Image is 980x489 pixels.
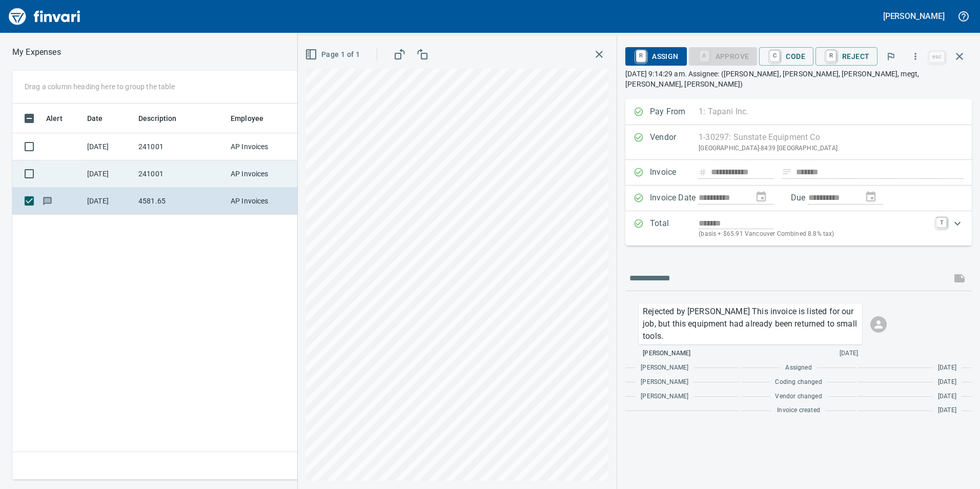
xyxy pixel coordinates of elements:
td: AP Invoices [227,160,303,188]
span: Vendor changed [775,392,822,402]
a: R [826,50,836,62]
img: Finvari [6,4,83,29]
button: RReject [815,47,877,66]
td: 4581.65 [134,188,227,215]
td: [DATE] [83,133,134,160]
span: Date [87,112,103,125]
span: [PERSON_NAME] [641,377,688,388]
span: Has messages [42,197,53,204]
p: Total [650,217,699,239]
td: 241001 [134,160,227,188]
h5: [PERSON_NAME] [883,11,945,22]
span: Employee [231,112,277,125]
p: [DATE] 9:14:29 am. Assignee: ([PERSON_NAME], [PERSON_NAME], [PERSON_NAME], megt, [PERSON_NAME], [... [625,69,972,89]
span: Close invoice [927,44,972,69]
span: [DATE] [938,377,956,388]
span: Date [87,112,116,125]
td: [DATE] [83,160,134,188]
span: [PERSON_NAME] [641,392,688,402]
div: Expand [625,211,972,246]
span: Coding changed [775,377,822,388]
span: Reject [824,48,869,65]
span: [PERSON_NAME] [641,363,688,373]
button: [PERSON_NAME] [881,8,947,24]
span: [DATE] [938,405,956,416]
button: RAssign [625,47,686,66]
p: (basis + $65.91 Vancouver Combined 8.8% tax) [699,229,930,239]
span: Alert [46,112,76,125]
a: esc [929,51,945,63]
td: [DATE] [83,188,134,215]
span: Assign [634,48,678,65]
span: This records your message into the invoice and notifies anyone mentioned [947,266,972,291]
span: [PERSON_NAME] [643,349,690,359]
button: CCode [759,47,813,66]
td: 241001 [134,133,227,160]
p: Drag a column heading here to group the table [25,81,175,92]
a: T [936,217,947,228]
nav: breadcrumb [12,46,61,58]
span: [DATE] [840,349,858,359]
td: AP Invoices [227,188,303,215]
span: [DATE] [938,392,956,402]
span: Page 1 of 1 [307,48,360,61]
a: R [636,50,646,62]
a: C [770,50,780,62]
span: Alert [46,112,63,125]
p: Rejected by [PERSON_NAME] This invoice is listed for our job, but this equipment had already been... [643,305,858,342]
span: Invoice created [777,405,820,416]
div: Coding Required [689,51,758,60]
button: Page 1 of 1 [303,45,364,64]
span: Code [767,48,805,65]
button: More [904,45,927,68]
span: Description [138,112,190,125]
span: Employee [231,112,263,125]
p: My Expenses [12,46,61,58]
span: Assigned [785,363,811,373]
button: Flag [880,45,902,68]
span: [DATE] [938,363,956,373]
td: AP Invoices [227,133,303,160]
span: Description [138,112,177,125]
